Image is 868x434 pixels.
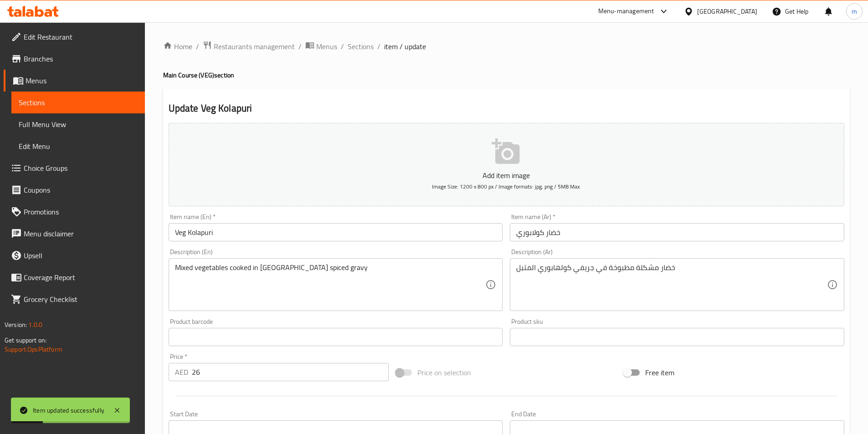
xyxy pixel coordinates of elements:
li: / [196,41,199,52]
p: Add item image [183,170,830,181]
span: Grocery Checklist [24,294,138,305]
input: Please enter price [192,363,389,381]
input: Enter name En [169,223,503,241]
h2: Update Veg Kolapuri [169,102,844,115]
span: Menus [316,41,337,52]
a: Branches [4,48,145,70]
a: Edit Restaurant [4,26,145,48]
a: Support.OpsPlatform [5,343,62,355]
h4: Main Course (VEG) section [163,71,850,80]
textarea: خضار مشكلة مطبوخة في جريفي كولهابوري المتبل [516,263,827,306]
span: m [852,6,857,16]
a: Sections [11,92,145,113]
span: Version: [5,319,27,331]
span: Menu disclaimer [24,228,138,239]
span: Branches [24,53,138,64]
span: Image Size: 1200 x 800 px / Image formats: jpg, png / 5MB Max. [432,181,581,192]
a: Edit Menu [11,135,145,157]
a: Menus [4,70,145,92]
a: Restaurants management [203,41,295,52]
input: Please enter product sku [510,328,844,346]
li: / [377,41,380,52]
a: Coverage Report [4,266,145,288]
span: Choice Groups [24,163,138,174]
input: Enter name Ar [510,223,844,241]
a: Sections [348,41,374,52]
a: Coupons [4,179,145,201]
a: Home [163,41,192,52]
div: Item updated successfully [33,405,104,415]
span: Edit Restaurant [24,31,138,42]
span: Coupons [24,184,138,195]
span: item / update [384,41,426,52]
a: Promotions [4,201,145,223]
button: Add item imageImage Size: 1200 x 800 px / Image formats: jpg, png / 5MB Max. [169,123,844,206]
span: Full Menu View [19,119,138,130]
span: Edit Menu [19,141,138,152]
a: Grocery Checklist [4,288,145,310]
span: Get support on: [5,334,46,346]
span: Upsell [24,250,138,261]
a: Choice Groups [4,157,145,179]
li: / [298,41,302,52]
a: Upsell [4,245,145,266]
span: Menus [26,75,138,86]
div: [GEOGRAPHIC_DATA] [697,6,757,16]
span: Free item [645,367,674,378]
textarea: Mixed vegetables cooked in [GEOGRAPHIC_DATA] spiced gravy [175,263,486,306]
span: Promotions [24,206,138,217]
span: Restaurants management [214,41,295,52]
p: AED [175,367,188,378]
li: / [341,41,344,52]
div: Menu-management [598,6,654,17]
span: 1.0.0 [28,319,42,331]
a: Full Menu View [11,113,145,135]
span: Price on selection [417,367,471,378]
a: Menus [305,41,337,52]
span: Coverage Report [24,272,138,283]
a: Menu disclaimer [4,223,145,245]
span: Sections [19,97,138,108]
input: Please enter product barcode [169,328,503,346]
nav: breadcrumb [163,41,850,52]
